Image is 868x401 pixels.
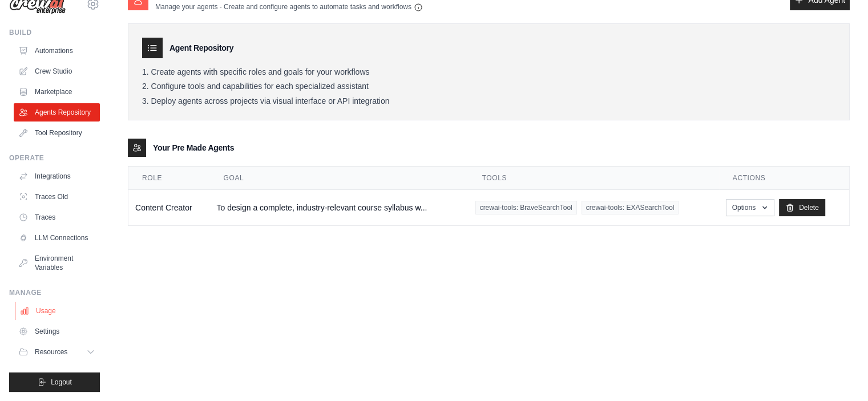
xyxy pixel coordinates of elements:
[14,229,100,247] a: LLM Connections
[14,103,100,121] a: Agents Repository
[14,322,100,341] a: Settings
[14,42,100,60] a: Automations
[51,378,72,387] span: Logout
[169,42,233,54] h3: Agent Repository
[142,67,835,78] li: Create agents with specific roles and goals for your workflows
[128,167,210,190] th: Role
[9,288,100,297] div: Manage
[153,142,234,153] h3: Your Pre Made Agents
[14,208,100,226] a: Traces
[9,28,100,37] div: Build
[14,343,100,361] button: Resources
[14,188,100,206] a: Traces Old
[155,2,423,12] p: Manage your agents - Create and configure agents to automate tasks and workflows
[128,190,210,226] td: Content Creator
[14,167,100,185] a: Integrations
[475,201,577,214] span: crewai-tools: BraveSearchTool
[210,190,469,226] td: To design a complete, industry-relevant course syllabus w...
[14,62,100,80] a: Crew Studio
[14,124,100,142] a: Tool Repository
[15,302,101,320] a: Usage
[719,167,849,190] th: Actions
[469,167,719,190] th: Tools
[14,249,100,277] a: Environment Variables
[9,153,100,163] div: Operate
[726,199,774,216] button: Options
[9,372,100,392] button: Logout
[779,199,825,216] a: Delete
[35,347,67,357] span: Resources
[14,83,100,101] a: Marketplace
[142,96,835,107] li: Deploy agents across projects via visual interface or API integration
[582,201,679,214] span: crewai-tools: EXASearchTool
[210,167,469,190] th: Goal
[142,82,835,92] li: Configure tools and capabilities for each specialized assistant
